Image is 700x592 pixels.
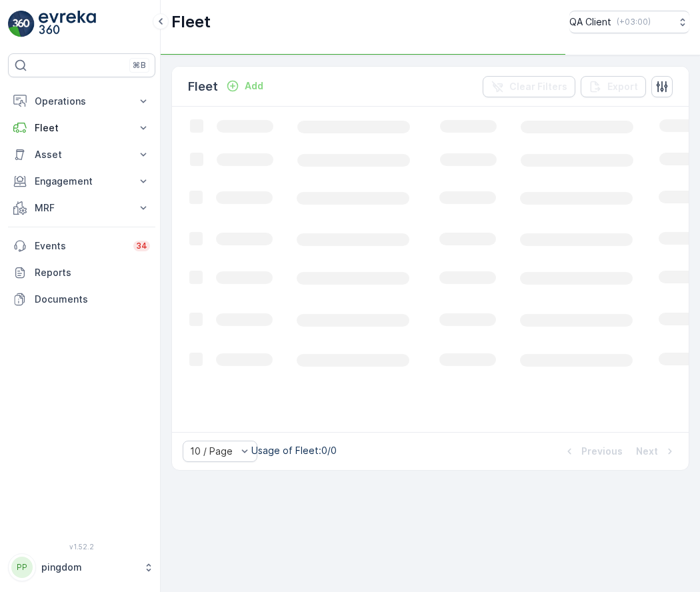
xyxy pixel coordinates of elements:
[8,11,35,37] img: logo
[35,121,129,135] p: Fleet
[35,175,129,188] p: Engagement
[35,266,150,279] p: Reports
[136,241,147,251] p: 34
[35,201,129,215] p: MRF
[8,553,155,581] button: PPpingdom
[8,88,155,115] button: Operations
[245,79,263,93] p: Add
[8,115,155,141] button: Fleet
[8,168,155,195] button: Engagement
[171,11,211,33] p: Fleet
[561,443,624,459] button: Previous
[35,239,125,253] p: Events
[188,77,218,96] p: Fleet
[617,17,651,27] p: ( +03:00 )
[8,543,155,551] span: v 1.52.2
[8,141,155,168] button: Asset
[11,557,33,578] div: PP
[221,78,269,94] button: Add
[41,561,137,574] p: pingdom
[8,195,155,221] button: MRF
[251,444,337,457] p: Usage of Fleet : 0/0
[8,259,155,286] a: Reports
[569,11,689,33] button: QA Client(+03:00)
[635,443,678,459] button: Next
[35,148,129,161] p: Asset
[35,95,129,108] p: Operations
[8,286,155,313] a: Documents
[581,445,623,458] p: Previous
[569,15,611,29] p: QA Client
[509,80,567,93] p: Clear Filters
[39,11,96,37] img: logo_light-DOdMpM7g.png
[607,80,638,93] p: Export
[8,233,155,259] a: Events34
[133,60,146,71] p: ⌘B
[581,76,646,97] button: Export
[35,293,150,306] p: Documents
[636,445,658,458] p: Next
[483,76,575,97] button: Clear Filters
